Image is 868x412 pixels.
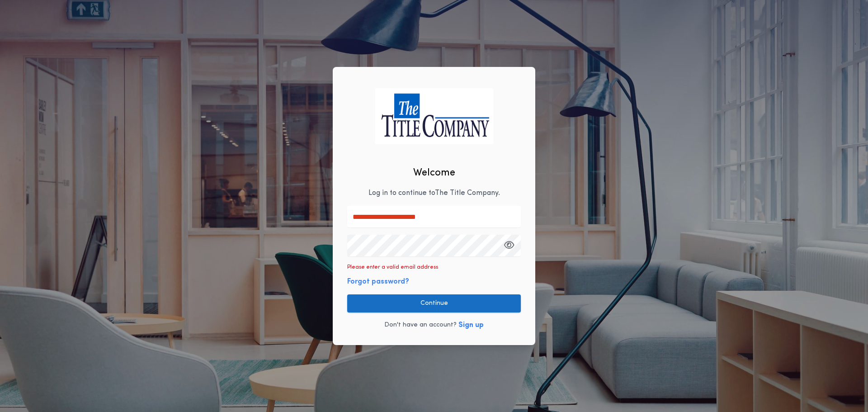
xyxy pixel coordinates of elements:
p: Please enter a valid email address [347,264,438,271]
img: logo [375,88,493,144]
p: Don't have an account? [384,321,457,330]
p: Log in to continue to The Title Company . [368,188,500,199]
button: Sign up [458,320,484,331]
button: Continue [347,294,521,313]
h2: Welcome [413,166,455,180]
button: Forgot password? [347,276,409,287]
